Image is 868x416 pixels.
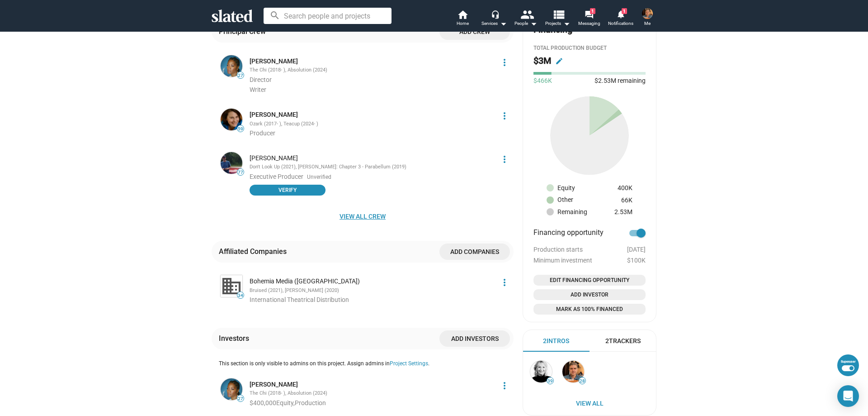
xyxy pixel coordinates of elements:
a: View All [525,395,654,411]
button: People [510,9,542,29]
span: Add investors [447,330,503,347]
mat-icon: forum [585,10,593,19]
span: Production starts [533,246,583,253]
span: Unverified [307,174,331,181]
span: Projects [545,18,570,29]
div: Ozark (2017- ), Teacup (2024- ) [250,121,494,128]
div: Bruised (2021), [PERSON_NAME] (2020) [250,287,494,294]
mat-icon: home [457,9,468,20]
a: [PERSON_NAME] [250,380,298,389]
a: 1Messaging [573,9,605,29]
button: Add companies [439,244,510,260]
mat-icon: more_vert [499,154,510,165]
a: 1Notifications [605,9,637,29]
button: Project Settings [390,360,428,368]
div: $100K [533,257,646,264]
div: Superuser [841,360,855,363]
button: Open add investor dialog [533,289,646,300]
img: Bohemia Media (gb) [221,275,242,297]
span: Me [644,18,651,29]
span: Executive Producer [250,173,303,180]
button: Superuser [837,354,859,376]
div: Investors [219,334,253,343]
a: Home [447,9,478,29]
button: Verify [250,185,325,196]
span: $466K [533,77,552,85]
span: Other [557,196,579,204]
span: $2.53M remaining [594,77,646,84]
div: [PERSON_NAME] [250,154,494,163]
span: 27 [237,73,244,78]
img: Yolonda Ross [221,378,242,400]
img: Shelly Bancroft [530,361,552,383]
div: 2 Trackers [605,337,641,345]
span: 34 [237,293,244,298]
span: production [295,399,326,406]
button: Add investors [439,330,510,347]
span: Mark As 100% Financed [537,305,642,314]
span: Equity [557,184,580,192]
div: Don't Look Up (2021), [PERSON_NAME]: Chapter 3 - Parabellum (2019) [250,164,494,171]
span: 39 [547,378,553,384]
button: View all crew [212,208,514,225]
span: View all crew [219,208,506,225]
span: Writer [250,86,266,93]
span: Add companies [447,244,503,260]
button: Services [478,9,510,29]
span: Edit Financing Opportunity [537,276,642,285]
span: Remaining [557,208,593,216]
mat-icon: arrow_drop_down [528,18,539,29]
mat-icon: more_vert [499,110,510,121]
button: Jay BurnleyMe [637,6,658,30]
span: Home [457,18,469,29]
mat-icon: more_vert [499,57,510,68]
mat-icon: view_list [552,8,565,21]
input: Search people and projects [264,8,392,24]
img: Dana Scott [221,109,242,130]
span: Minimum investment [533,257,592,264]
div: 2 Intros [543,337,569,345]
mat-icon: more_vert [499,277,510,288]
div: Services [481,18,507,29]
div: The Chi (2018- ), Absolution (2024) [250,390,494,397]
span: 66K [621,196,632,204]
mat-icon: arrow_drop_down [561,18,572,29]
span: Messaging [578,18,600,29]
div: Affiliated Companies [219,247,290,256]
div: Open Intercom Messenger [837,385,859,407]
span: 1 [622,8,627,14]
span: 77 [237,170,244,175]
p: This section is only visible to admins on this project. Assign admins in . [219,360,514,368]
mat-icon: headset_mic [491,10,499,18]
span: Add Investor [537,290,642,299]
button: Open add or edit financing opportunity dialog [533,275,646,286]
mat-icon: arrow_drop_down [498,18,509,29]
span: Verify [255,186,320,195]
mat-icon: more_vert [499,380,510,391]
span: 400K [618,184,632,191]
span: 28 [579,378,585,384]
span: International Theatrical Distribution [250,296,349,303]
span: Producer [250,129,275,137]
img: Yolonda Ross [221,55,242,77]
button: Projects [542,9,573,29]
span: 1 [590,8,595,14]
span: Director [250,76,272,83]
div: The Chi (2018- ), Absolution (2024) [250,67,494,74]
div: Bohemia Media ([GEOGRAPHIC_DATA]) [250,277,494,286]
span: [DATE] [627,246,646,253]
span: 2.53M [614,208,632,215]
span: 59 [237,126,244,132]
mat-icon: people [520,8,533,21]
mat-icon: notifications [616,10,625,18]
div: Total Production budget [533,45,646,52]
button: Edit budget [552,54,566,68]
a: [PERSON_NAME] [250,57,298,66]
mat-icon: edit [555,57,563,65]
a: [PERSON_NAME] [250,110,298,119]
img: Jay Burnley [642,8,653,19]
div: People [514,18,537,29]
span: Financing opportunity [533,228,604,239]
button: Mark as 100% financed [533,304,646,315]
span: View All [532,395,647,411]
